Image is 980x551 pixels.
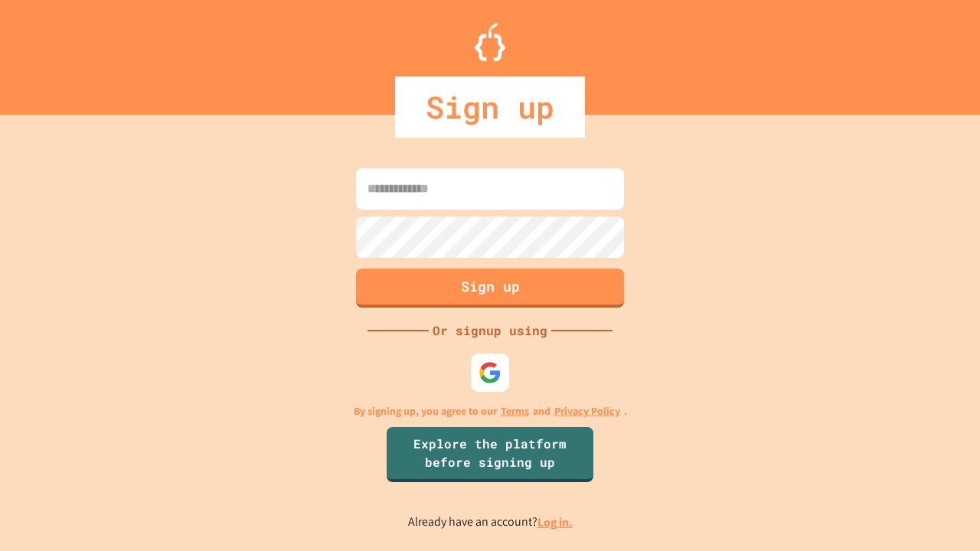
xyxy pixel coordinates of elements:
[479,361,501,384] img: google-icon.svg
[554,403,620,419] a: Privacy Policy
[916,490,965,536] iframe: chat widget
[408,513,573,532] p: Already have an account?
[501,403,529,419] a: Terms
[429,321,551,340] div: Or signup using
[853,423,965,488] iframe: chat widget
[356,269,624,308] button: Sign up
[395,77,585,138] div: Sign up
[475,23,505,61] img: Logo.svg
[354,403,627,419] p: By signing up, you agree to our and .
[387,427,593,482] a: Explore the platform before signing up
[537,514,573,530] a: Log in.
